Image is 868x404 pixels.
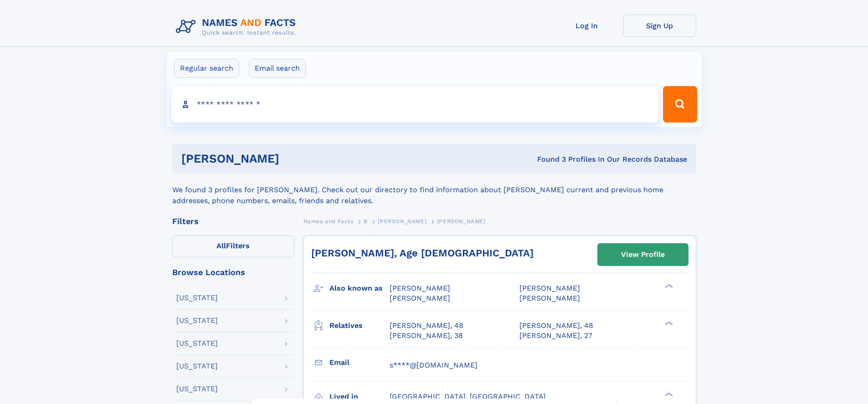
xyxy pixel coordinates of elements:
[303,215,354,227] a: Names and Facts
[550,15,623,37] a: Log In
[663,283,673,289] div: ❯
[216,241,226,250] span: All
[181,153,408,164] h1: [PERSON_NAME]
[176,294,218,302] div: [US_STATE]
[174,59,239,78] label: Regular search
[172,235,294,257] label: Filters
[364,218,368,225] span: B
[176,385,218,393] div: [US_STATE]
[598,244,688,266] a: View Profile
[663,391,673,397] div: ❯
[390,284,450,292] span: [PERSON_NAME]
[378,215,426,227] a: [PERSON_NAME]
[171,86,659,123] input: search input
[329,355,390,370] h3: Email
[623,15,696,37] a: Sign Up
[663,86,697,123] button: Search Button
[311,247,534,259] a: [PERSON_NAME], Age [DEMOGRAPHIC_DATA]
[364,215,368,227] a: B
[519,331,592,341] a: [PERSON_NAME], 27
[390,392,546,401] span: [GEOGRAPHIC_DATA], [GEOGRAPHIC_DATA]
[172,217,294,225] div: Filters
[176,317,218,324] div: [US_STATE]
[249,59,306,78] label: Email search
[437,218,486,225] span: [PERSON_NAME]
[176,363,218,370] div: [US_STATE]
[390,331,463,341] a: [PERSON_NAME], 38
[176,340,218,347] div: [US_STATE]
[172,268,294,276] div: Browse Locations
[621,244,665,265] div: View Profile
[519,284,580,292] span: [PERSON_NAME]
[663,320,673,326] div: ❯
[329,318,390,333] h3: Relatives
[519,321,593,331] a: [PERSON_NAME], 48
[390,294,450,302] span: [PERSON_NAME]
[519,294,580,302] span: [PERSON_NAME]
[390,321,463,331] a: [PERSON_NAME], 48
[172,15,303,39] img: Logo Names and Facts
[378,218,426,225] span: [PERSON_NAME]
[172,174,696,206] div: We found 3 profiles for [PERSON_NAME]. Check out our directory to find information about [PERSON_...
[408,154,687,164] div: Found 3 Profiles In Our Records Database
[329,281,390,296] h3: Also known as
